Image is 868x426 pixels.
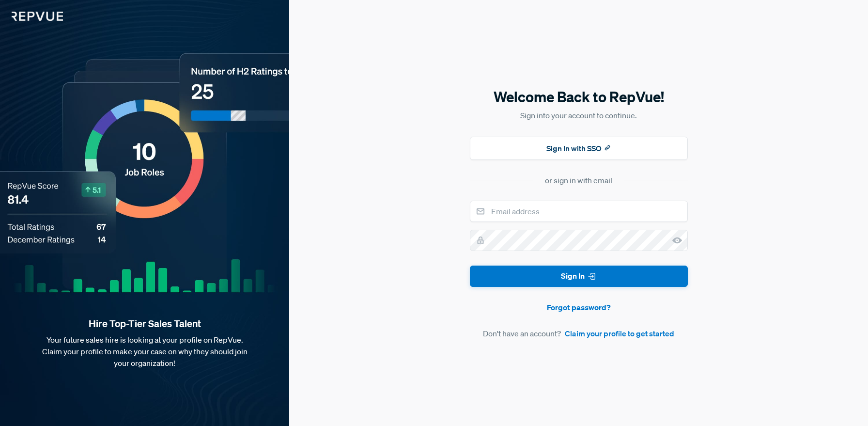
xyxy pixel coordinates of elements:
[470,110,688,121] p: Sign into your account to continue.
[545,174,612,186] div: or sign in with email
[470,87,688,107] h5: Welcome Back to RepVue!
[470,266,688,287] button: Sign In
[470,201,688,222] input: Email address
[15,317,274,330] strong: Hire Top-Tier Sales Talent
[470,301,688,313] a: Forgot password?
[15,334,274,369] p: Your future sales hire is looking at your profile on RepVue. Claim your profile to make your case...
[470,137,688,160] button: Sign In with SSO
[565,328,674,339] a: Claim your profile to get started
[470,328,688,339] article: Don't have an account?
